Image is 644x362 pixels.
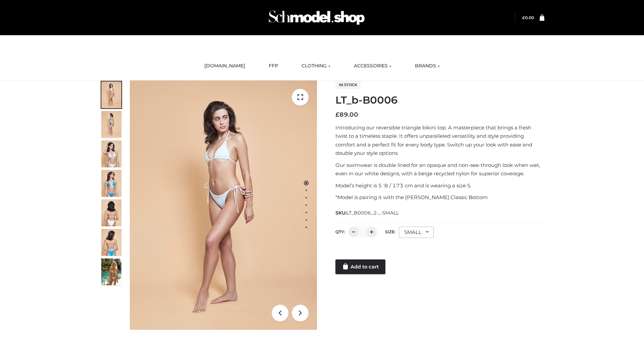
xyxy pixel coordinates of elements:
[335,209,399,217] span: SKU:
[101,258,121,285] img: Arieltop_CloudNine_AzureSky2.jpg
[335,181,544,190] p: Model’s height is 5 ‘8 / 173 cm and is wearing a size S.
[522,15,534,20] bdi: 0.00
[264,59,283,73] a: FFP
[399,227,434,238] div: SMALL
[385,229,395,234] label: Size:
[335,161,544,178] p: Our swimwear is double lined for an opaque and non-see-through look when wet, even in our white d...
[335,229,345,234] label: QTY:
[101,229,121,256] img: ArielClassicBikiniTop_CloudNine_AzureSky_OW114ECO_8-scaled.jpg
[335,123,544,158] p: Introducing our reversible triangle bikini top. A masterpiece that brings a fresh twist to a time...
[101,81,121,108] img: ArielClassicBikiniTop_CloudNine_AzureSky_OW114ECO_1-scaled.jpg
[101,199,121,226] img: ArielClassicBikiniTop_CloudNine_AzureSky_OW114ECO_7-scaled.jpg
[335,111,339,118] span: £
[335,193,544,202] p: *Model is pairing it with the [PERSON_NAME] Classic Bottom
[335,81,361,89] span: In stock
[335,111,358,118] bdi: 89.00
[101,111,121,138] img: ArielClassicBikiniTop_CloudNine_AzureSky_OW114ECO_2-scaled.jpg
[346,210,399,216] span: LT_B0006_2-_-SMALL
[349,59,396,73] a: ACCESSORIES
[101,140,121,167] img: ArielClassicBikiniTop_CloudNine_AzureSky_OW114ECO_3-scaled.jpg
[266,4,367,31] img: Schmodel Admin 964
[101,170,121,197] img: ArielClassicBikiniTop_CloudNine_AzureSky_OW114ECO_4-scaled.jpg
[410,59,445,73] a: BRANDS
[199,59,250,73] a: [DOMAIN_NAME]
[130,80,317,330] img: ArielClassicBikiniTop_CloudNine_AzureSky_OW114ECO_1
[522,15,534,20] a: £0.00
[335,94,544,106] h1: LT_b-B0006
[335,259,385,274] a: Add to cart
[297,59,335,73] a: CLOTHING
[522,15,525,20] span: £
